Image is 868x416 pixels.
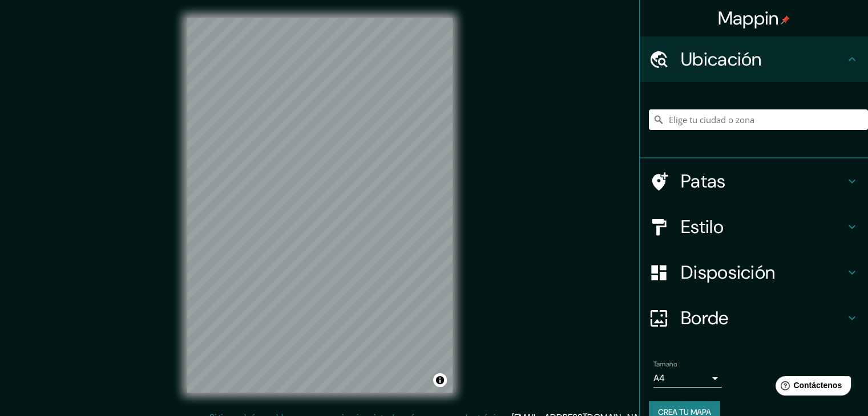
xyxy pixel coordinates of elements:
iframe: Lanzador de widgets de ayuda [766,372,855,403]
font: Patas [681,169,726,193]
font: Mappin [718,6,779,30]
font: Estilo [681,215,724,239]
img: pin-icon.png [781,15,790,25]
div: Disposición [640,250,868,295]
font: Ubicación [681,47,762,71]
div: A4 [653,369,722,388]
input: Elige tu ciudad o zona [649,109,868,130]
button: Activar o desactivar atribución [433,373,447,387]
div: Borde [640,295,868,341]
font: A4 [653,372,665,384]
font: Disposición [681,260,775,284]
font: Borde [681,306,729,330]
canvas: Mapa [187,18,453,393]
div: Ubicación [640,36,868,82]
font: Tamaño [653,360,677,369]
div: Estilo [640,204,868,250]
div: Patas [640,158,868,204]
